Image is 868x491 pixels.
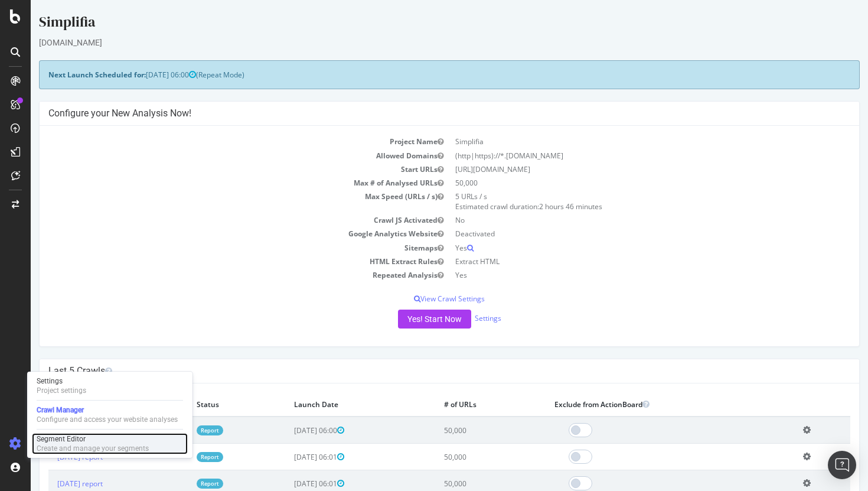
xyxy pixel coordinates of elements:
td: Max # of Analysed URLs [18,176,419,190]
th: Status [157,392,254,417]
td: Repeated Analysis [18,268,419,282]
td: Crawl JS Activated [18,213,419,227]
div: Segment Editor [37,434,149,444]
td: 50,000 [404,417,515,444]
th: Launch Date [254,392,404,417]
span: [DATE] 06:01 [263,452,314,462]
td: Yes [419,241,820,255]
td: [URL][DOMAIN_NAME] [419,162,820,176]
div: Create and manage your segments [37,444,149,453]
span: [DATE] 06:00 [263,425,314,435]
td: Max Speed (URLs / s) [18,190,419,213]
td: No [419,213,820,227]
a: Report [166,425,192,435]
a: Report [166,479,192,489]
td: Google Analytics Website [18,227,419,240]
td: Simplifia [419,135,820,148]
td: 5 URLs / s Estimated crawl duration: [419,190,820,213]
p: View Crawl Settings [18,294,820,304]
td: 50,000 [419,176,820,190]
button: Yes! Start Now [367,310,440,329]
td: Start URLs [18,162,419,176]
td: Extract HTML [419,255,820,268]
a: Settings [444,313,471,323]
div: Simplifia [8,12,829,37]
td: Sitemaps [18,241,419,255]
div: Configure and access your website analyses [37,415,178,424]
h4: Last 5 Crawls [18,365,820,377]
div: Settings [37,376,86,386]
div: [DOMAIN_NAME] [8,37,829,48]
a: Segment EditorCreate and manage your segments [32,433,188,454]
a: SettingsProject settings [32,375,188,396]
td: (http|https)://*.[DOMAIN_NAME] [419,149,820,162]
td: Allowed Domains [18,149,419,162]
th: Exclude from ActionBoard [515,392,763,417]
strong: Next Launch Scheduled for: [18,70,115,80]
th: # of URLs [404,392,515,417]
h4: Configure your New Analysis Now! [18,108,820,119]
th: Analysis [18,392,157,417]
a: [DATE] report [27,452,72,462]
td: 50,000 [404,444,515,470]
div: Project settings [37,386,86,395]
div: (Repeat Mode) [8,60,829,89]
span: [DATE] 06:01 [263,479,314,489]
td: Project Name [18,135,419,148]
a: Crawl ManagerConfigure and access your website analyses [32,404,188,425]
div: Open Intercom Messenger [828,451,856,479]
div: Crawl Manager [37,405,178,415]
a: [DATE] report [27,425,72,435]
td: Deactivated [419,227,820,240]
span: [DATE] 06:00 [115,70,165,80]
a: Report [166,452,192,462]
a: [DATE] report [27,479,72,489]
td: Yes [419,268,820,282]
span: 2 hours 46 minutes [508,201,572,212]
td: HTML Extract Rules [18,255,419,268]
